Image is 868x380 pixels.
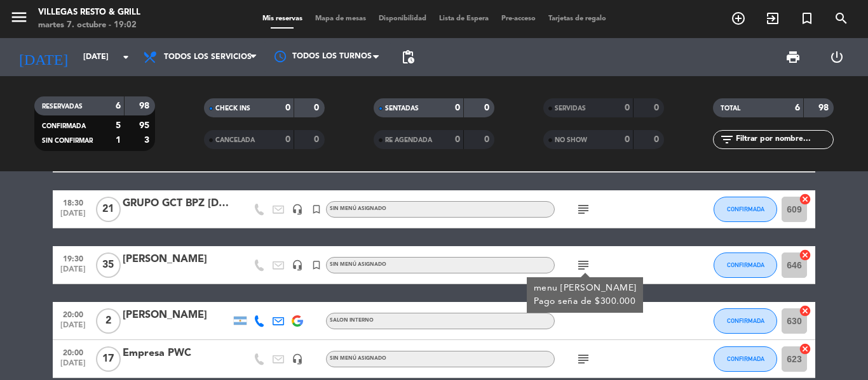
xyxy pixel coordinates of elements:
[139,121,152,130] strong: 95
[215,105,250,112] span: CHECK INS
[123,195,231,212] div: GRUPO GCT BPZ [DATE]
[815,38,858,76] div: LOG OUT
[654,103,661,112] strong: 0
[765,11,780,26] i: exit_to_app
[818,103,831,112] strong: 98
[42,103,83,110] span: RESERVADAS
[292,315,303,327] img: google-logo.png
[144,136,152,145] strong: 3
[576,351,591,367] i: subject
[455,103,460,112] strong: 0
[555,137,587,143] span: NO SHOW
[576,258,591,273] i: subject
[799,343,811,355] i: cancel
[96,346,121,372] span: 17
[57,251,89,265] span: 19:30
[795,103,800,112] strong: 6
[727,317,764,324] span: CONFIRMADA
[116,136,121,145] strong: 1
[57,344,89,359] span: 20:00
[57,195,89,209] span: 18:30
[215,137,255,143] span: CANCELADA
[433,15,495,22] span: Lista de Espera
[727,261,764,268] span: CONFIRMADA
[164,53,252,62] span: Todos los servicios
[495,15,542,22] span: Pre-acceso
[42,123,86,129] span: CONFIRMADA
[829,49,844,65] i: power_settings_new
[314,103,322,112] strong: 0
[542,15,613,22] span: Tarjetas de regalo
[285,135,290,144] strong: 0
[256,15,309,22] span: Mis reservas
[799,11,815,26] i: turned_in_not
[57,321,89,336] span: [DATE]
[116,121,121,130] strong: 5
[57,265,89,280] span: [DATE]
[484,103,492,112] strong: 0
[785,49,801,65] span: print
[714,252,777,278] button: CONFIRMADA
[123,345,231,362] div: Empresa PWC
[285,103,290,112] strong: 0
[10,8,29,27] i: menu
[727,206,764,213] span: CONFIRMADA
[719,132,735,147] i: filter_list
[625,135,630,144] strong: 0
[311,259,322,271] i: turned_in_not
[292,204,303,215] i: headset_mic
[727,355,764,362] span: CONFIRMADA
[330,356,386,361] span: Sin menú asignado
[139,102,152,110] strong: 98
[96,197,121,222] span: 21
[311,204,322,215] i: turned_in_not
[799,249,811,261] i: cancel
[834,11,849,26] i: search
[123,307,231,324] div: [PERSON_NAME]
[292,353,303,365] i: headset_mic
[455,135,460,144] strong: 0
[38,6,140,19] div: Villegas Resto & Grill
[96,252,121,278] span: 35
[799,305,811,317] i: cancel
[721,105,740,112] span: TOTAL
[116,102,121,110] strong: 6
[484,135,492,144] strong: 0
[38,19,140,32] div: martes 7. octubre - 19:02
[576,202,591,217] i: subject
[314,135,322,144] strong: 0
[42,138,93,144] span: SIN CONFIRMAR
[625,103,630,112] strong: 0
[714,346,777,372] button: CONFIRMADA
[735,133,833,147] input: Filtrar por nombre...
[96,308,121,334] span: 2
[385,105,419,112] span: SENTADAS
[372,15,433,22] span: Disponibilidad
[10,43,77,71] i: [DATE]
[118,49,133,65] i: arrow_drop_down
[714,197,777,222] button: CONFIRMADA
[385,137,432,143] span: RE AGENDADA
[714,308,777,334] button: CONFIRMADA
[292,259,303,271] i: headset_mic
[57,359,89,374] span: [DATE]
[654,135,661,144] strong: 0
[400,49,416,65] span: pending_actions
[330,206,386,211] span: Sin menú asignado
[10,8,29,31] button: menu
[123,251,231,268] div: [PERSON_NAME]
[330,318,374,323] span: SALON INTERNO
[57,306,89,321] span: 20:00
[330,262,386,267] span: Sin menú asignado
[799,193,811,206] i: cancel
[309,15,372,22] span: Mapa de mesas
[731,11,746,26] i: add_circle_outline
[555,105,586,112] span: SERVIDAS
[534,282,637,308] div: menu [PERSON_NAME] Pago seña de $300.000
[57,209,89,224] span: [DATE]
